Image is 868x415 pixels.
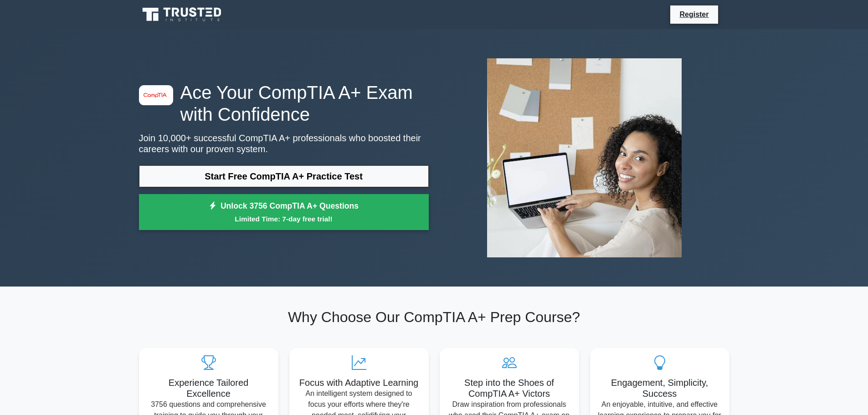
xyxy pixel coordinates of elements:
[297,377,421,388] h5: Focus with Adaptive Learning
[139,165,429,187] a: Start Free CompTIA A+ Practice Test
[139,82,429,125] h1: Ace Your CompTIA A+ Exam with Confidence
[139,194,429,231] a: Unlock 3756 CompTIA A+ QuestionsLimited Time: 7-day free trial!
[139,308,729,326] h2: Why Choose Our CompTIA A+ Prep Course?
[597,377,722,399] h5: Engagement, Simplicity, Success
[674,9,714,20] a: Register
[146,377,271,399] h5: Experience Tailored Excellence
[447,377,572,399] h5: Step into the Shoes of CompTIA A+ Victors
[139,133,429,154] p: Join 10,000+ successful CompTIA A+ professionals who boosted their careers with our proven system.
[150,214,417,224] small: Limited Time: 7-day free trial!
